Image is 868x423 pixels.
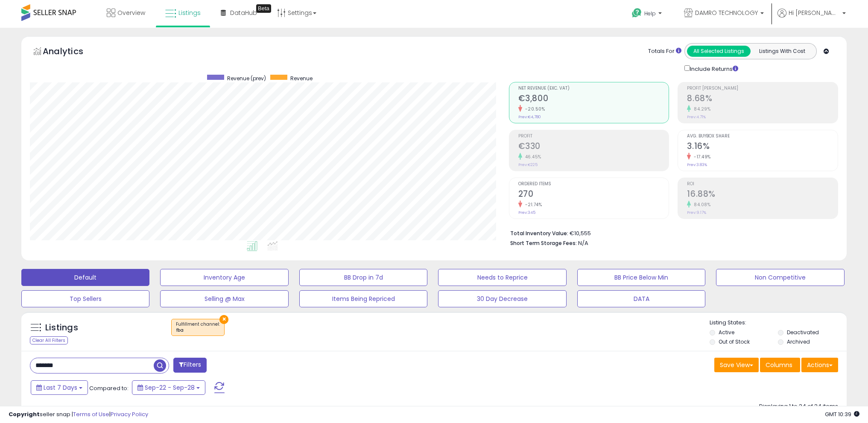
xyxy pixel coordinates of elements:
[750,46,814,57] button: Listings With Cost
[522,201,542,208] small: -21.74%
[625,1,670,28] a: Help
[176,321,220,334] span: Fulfillment channel :
[687,182,838,187] span: ROI
[160,290,288,307] button: Selling @ Max
[132,380,205,395] button: Sep-22 - Sep-28
[227,75,266,82] span: Revenue (prev)
[678,64,748,73] div: Include Returns
[44,383,77,392] span: Last 7 Days
[577,269,705,286] button: BB Price Below Min
[518,93,669,105] h2: €3,800
[43,45,100,59] h5: Analytics
[719,338,750,345] label: Out of Stock
[691,106,710,112] small: 84.29%
[687,141,838,153] h2: 3.16%
[21,290,149,307] button: Top Sellers
[695,9,758,17] span: DAMRO TECHNOLOGY
[299,269,427,286] button: BB Drop in 7d
[631,8,642,18] i: Get Help
[648,47,681,55] div: Totals For
[31,380,88,395] button: Last 7 Days
[518,141,669,153] h2: €330
[766,361,792,369] span: Columns
[230,9,257,17] span: DataHub
[687,46,751,57] button: All Selected Listings
[777,9,846,28] a: Hi [PERSON_NAME]
[160,269,288,286] button: Inventory Age
[219,315,228,324] button: ×
[687,210,706,215] small: Prev: 9.17%
[518,86,669,91] span: Net Revenue (Exc. VAT)
[687,162,707,167] small: Prev: 3.83%
[290,75,313,82] span: Revenue
[825,410,859,418] span: 2025-10-6 10:39 GMT
[45,322,78,334] h5: Listings
[787,338,810,345] label: Archived
[577,290,705,307] button: DATA
[178,9,201,17] span: Listings
[438,269,566,286] button: Needs to Reprice
[518,210,535,215] small: Prev: 345
[801,358,838,372] button: Actions
[760,358,800,372] button: Columns
[30,336,68,344] div: Clear All Filters
[89,384,129,392] span: Compared to:
[710,319,847,327] p: Listing States:
[111,410,148,418] a: Privacy Policy
[256,4,271,13] div: Tooltip anchor
[578,239,588,247] span: N/A
[518,182,669,187] span: Ordered Items
[173,358,207,373] button: Filters
[719,329,734,336] label: Active
[510,230,568,237] b: Total Inventory Value:
[522,106,545,112] small: -20.50%
[176,327,220,333] div: fba
[716,269,844,286] button: Non Competitive
[691,201,710,208] small: 84.08%
[714,358,759,372] button: Save View
[510,239,577,247] b: Short Term Storage Fees:
[518,114,541,120] small: Prev: €4,780
[518,162,538,167] small: Prev: €225
[21,269,149,286] button: Default
[299,290,427,307] button: Items Being Repriced
[687,114,706,120] small: Prev: 4.71%
[117,9,145,17] span: Overview
[510,228,832,238] li: €10,555
[687,134,838,139] span: Avg. Buybox Share
[9,411,148,419] div: seller snap | |
[73,410,109,418] a: Terms of Use
[759,403,838,411] div: Displaying 1 to 24 of 24 items
[438,290,566,307] button: 30 Day Decrease
[644,10,656,17] span: Help
[787,329,819,336] label: Deactivated
[789,9,840,17] span: Hi [PERSON_NAME]
[691,154,711,160] small: -17.49%
[518,134,669,139] span: Profit
[9,410,40,418] strong: Copyright
[687,93,838,105] h2: 8.68%
[687,86,838,91] span: Profit [PERSON_NAME]
[522,154,541,160] small: 46.45%
[145,383,195,392] span: Sep-22 - Sep-28
[687,189,838,201] h2: 16.88%
[518,189,669,201] h2: 270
